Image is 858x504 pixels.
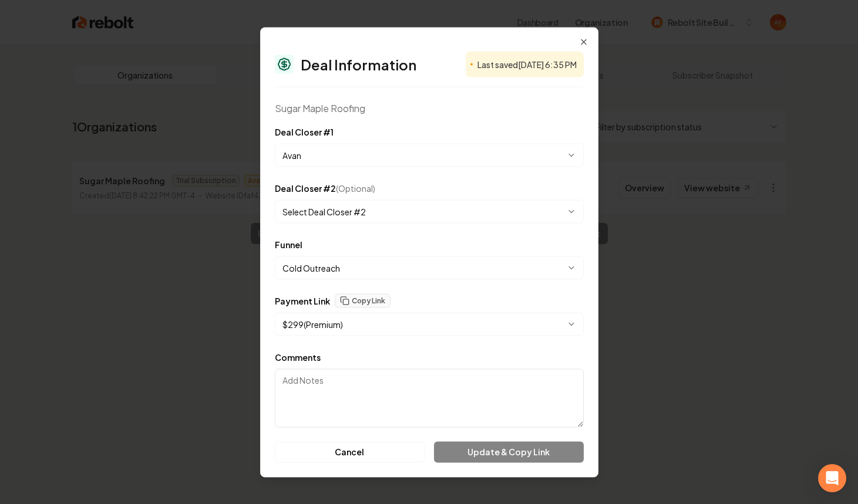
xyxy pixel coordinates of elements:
span: (Optional) [336,182,375,193]
label: Funnel [275,239,302,249]
label: Deal Closer #1 [275,126,334,137]
h2: Deal Information [301,57,416,71]
label: Payment Link [275,296,330,305]
button: Copy Link [335,293,391,307]
label: Deal Closer #2 [275,182,375,193]
span: Last saved [DATE] 6:35 PM [477,58,577,70]
button: Cancel [275,441,425,462]
div: Sugar Maple Roofing [275,101,584,115]
label: Comments [275,351,321,362]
